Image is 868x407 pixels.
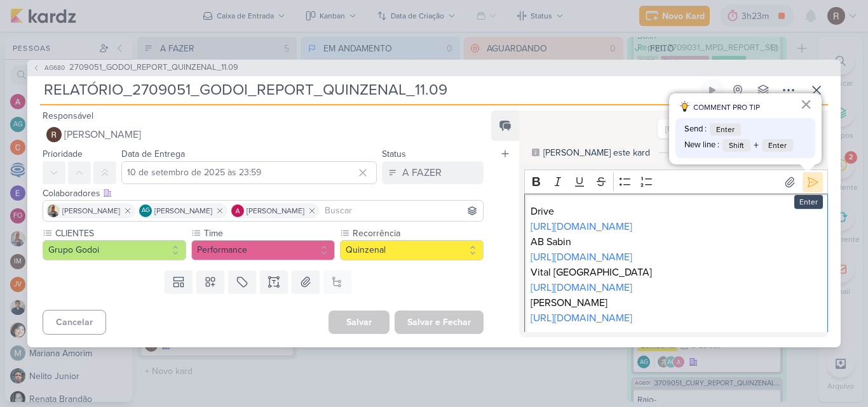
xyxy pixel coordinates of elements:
button: AG680 2709051_GODOI_REPORT_QUINZENAL_11.09 [32,62,238,74]
button: Fechar [800,94,812,114]
a: [URL][DOMAIN_NAME] [531,281,632,294]
span: AG680 [43,63,67,72]
img: Iara Santos [47,204,60,217]
span: Shift [722,139,750,152]
span: Enter [710,123,741,136]
div: [PERSON_NAME] este kard [543,146,650,159]
button: Cancelar [43,310,106,335]
label: Status [382,149,406,159]
label: CLIENTES [54,227,186,240]
div: A FAZER [402,165,442,180]
label: Data de Entrega [121,149,185,159]
input: Kard Sem Título [40,79,698,102]
p: AG [142,208,150,214]
img: Alessandra Gomes [231,204,244,217]
span: [PERSON_NAME] [154,205,212,217]
input: Buscar [322,203,480,218]
div: Aline Gimenez Graciano [139,204,152,217]
span: 2709051_GODOI_REPORT_QUINZENAL_11.09 [69,62,238,74]
p: [PERSON_NAME] [531,295,821,326]
img: Rafael Dornelles [46,127,62,142]
label: Prioridade [43,149,83,159]
p: AB Sabin [531,234,821,265]
p: Drive [531,204,821,234]
span: New line : [684,139,719,152]
div: dicas para comentário [669,93,822,164]
label: Time [203,227,335,240]
div: Ligar relógio [707,85,717,95]
p: Vital [GEOGRAPHIC_DATA] [531,265,821,295]
button: A FAZER [382,161,484,184]
div: Enter [794,195,823,209]
span: Enter [762,139,793,152]
button: Performance [191,240,335,260]
span: COMMENT PRO TIP [693,102,760,113]
span: [PERSON_NAME] [62,205,120,217]
label: Responsável [43,110,93,121]
button: Quinzenal [340,240,484,260]
input: Select a date [121,161,377,184]
label: Recorrência [351,227,484,240]
div: Colaboradores [43,187,484,200]
span: [PERSON_NAME] [247,205,304,217]
span: [PERSON_NAME] [64,127,141,142]
div: Editor editing area: main [524,194,828,335]
a: [URL][DOMAIN_NAME] [531,220,632,233]
span: Send : [684,123,707,136]
a: [URL][DOMAIN_NAME] [531,312,632,324]
span: + [754,138,759,153]
a: [URL][DOMAIN_NAME] [531,251,632,264]
div: Editor toolbar [524,170,828,194]
button: Grupo Godoi [43,240,186,260]
button: [PERSON_NAME] [43,123,484,146]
